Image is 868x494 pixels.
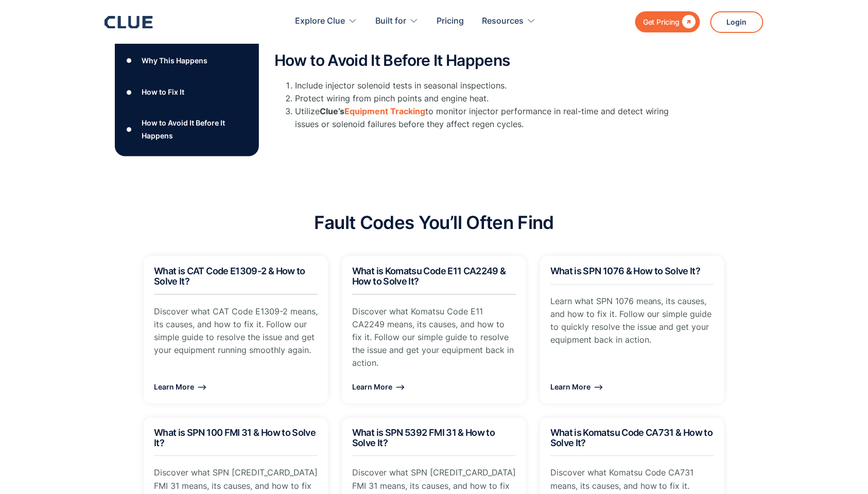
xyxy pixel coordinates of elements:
[635,11,700,32] a: Get Pricing
[437,5,464,38] a: Pricing
[154,381,318,394] div: Learn More ⟶
[123,53,135,68] div: ●
[123,84,135,100] div: ●
[482,5,524,38] div: Resources
[123,84,251,100] a: ●How to Fix It
[482,5,536,38] div: Resources
[341,256,527,404] a: What is Komatsu Code E11 CA2249 & How to Solve It?Discover what Komatsu Code E11 CA2249 means, it...
[143,256,328,404] a: What is CAT Code E1309-2 & How to Solve It?Discover what CAT Code E1309-2 means, its causes, and ...
[295,5,357,38] div: Explore Clue
[550,295,714,347] p: Learn what SPN 1076 means, its causes, and how to fix it. Follow our simple guide to quickly reso...
[352,267,516,287] h2: What is Komatsu Code E11 CA2249 & How to Solve It?
[550,381,714,394] div: Learn More ⟶
[375,5,419,38] div: Built for
[123,121,135,137] div: ●
[123,53,251,68] a: ●Why This Happens
[295,5,345,38] div: Explore Clue
[154,306,318,358] p: Discover what CAT Code E1309-2 means, its causes, and how to fix it. Follow our simple guide to r...
[550,428,714,449] h2: What is Komatsu Code CA731 & How to Solve It?
[295,79,686,92] li: Include injector solenoid tests in seasonal inspections.
[142,54,207,67] div: Why This Happens
[142,116,251,142] div: How to Avoid It Before It Happens
[274,52,686,69] h2: How to Avoid It Before It Happens
[352,428,516,449] h2: What is SPN 5392 FMI 31 & How to Solve It?
[142,86,184,99] div: How to Fix It
[643,15,680,28] div: Get Pricing
[352,306,516,370] p: Discover what Komatsu Code E11 CA2249 means, its causes, and how to fix it. Follow our simple gui...
[154,428,318,449] h2: What is SPN 100 FMI 31 & How to Solve It?
[123,116,251,142] a: ●How to Avoid It Before It Happens
[352,381,516,394] div: Learn More ⟶
[295,105,686,131] li: Utilize to monitor injector performance in real-time and detect wiring issues or solenoid failure...
[154,267,318,287] h2: What is CAT Code E1309-2 & How to Solve It?
[680,15,696,28] div: 
[550,267,714,277] h2: What is SPN 1076 & How to Solve It?
[540,256,725,404] a: What is SPN 1076 & How to Solve It?Learn what SPN 1076 means, its causes, and how to fix it. Foll...
[710,11,763,33] a: Login
[320,106,344,116] strong: Clue’s
[344,106,425,116] a: Equipment Tracking
[375,5,406,38] div: Built for
[314,213,554,233] h2: Fault Codes You’ll Often Find
[295,92,686,105] li: Protect wiring from pinch points and engine heat.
